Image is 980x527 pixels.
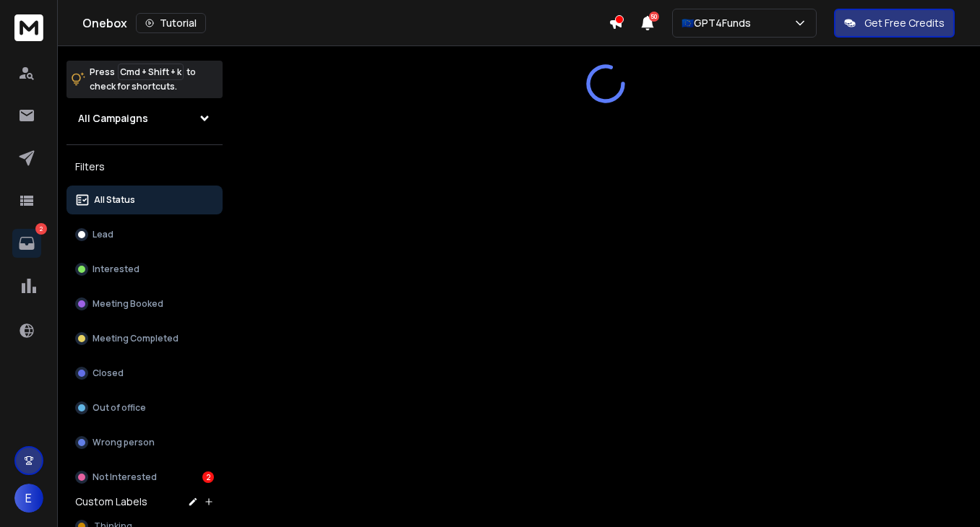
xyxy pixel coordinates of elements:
p: All Status [94,194,135,206]
p: Not Interested [93,471,157,483]
p: Get Free Credits [864,16,945,30]
button: All Campaigns [66,104,223,133]
button: Not Interested2 [66,463,223,492]
button: Interested [66,255,223,284]
h3: Custom Labels [75,495,147,509]
button: Meeting Booked [66,289,223,318]
p: 🇪🇺GPT4Funds [682,16,757,30]
span: 50 [649,12,659,22]
p: Press to check for shortcuts. [90,65,196,94]
p: Closed [93,367,124,379]
h1: All Campaigns [78,111,148,126]
p: 2 [35,223,47,235]
p: Out of office [93,402,146,414]
span: Cmd + Shift + k [118,64,184,80]
h3: Filters [66,157,223,177]
p: Lead [93,229,113,240]
button: Closed [66,359,223,388]
p: Interested [93,263,139,275]
button: E [14,484,43,513]
p: Meeting Completed [93,333,179,344]
div: Onebox [82,13,609,33]
a: 2 [12,229,41,258]
button: Tutorial [136,13,206,33]
p: Wrong person [93,437,155,448]
div: 2 [202,471,214,483]
button: Meeting Completed [66,324,223,353]
button: Out of office [66,393,223,422]
button: Lead [66,220,223,249]
p: Meeting Booked [93,298,163,310]
button: All Status [66,186,223,214]
button: Get Free Credits [834,9,955,38]
button: Wrong person [66,428,223,457]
